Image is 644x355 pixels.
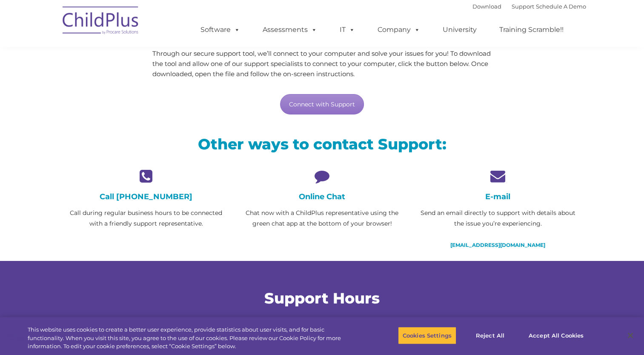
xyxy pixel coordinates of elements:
[369,21,429,38] a: Company
[240,192,404,201] h4: Online Chat
[464,326,517,344] button: Reject All
[472,3,586,10] font: |
[28,326,354,351] div: This website uses cookies to create a better user experience, provide statistics about user visit...
[58,0,143,43] img: ChildPlus by Procare Solutions
[450,242,545,248] a: [EMAIL_ADDRESS][DOMAIN_NAME]
[472,3,501,10] a: Download
[621,326,640,345] button: Close
[192,21,249,38] a: Software
[491,21,572,38] a: Training Scramble!!
[398,326,456,344] button: Cookies Settings
[280,94,364,115] a: Connect with Support
[65,192,228,201] h4: Call [PHONE_NUMBER]
[254,21,326,38] a: Assessments
[152,49,492,79] p: Through our secure support tool, we’ll connect to your computer and solve your issues for you! To...
[512,3,534,10] a: Support
[434,21,485,38] a: University
[331,21,364,38] a: IT
[65,208,228,229] p: Call during regular business hours to be connected with a friendly support representative.
[65,135,580,154] h2: Other ways to contact Support:
[536,3,586,10] a: Schedule A Demo
[264,289,380,307] span: Support Hours
[416,208,579,229] p: Send an email directly to support with details about the issue you’re experiencing.
[240,208,404,229] p: Chat now with a ChildPlus representative using the green chat app at the bottom of your browser!
[524,326,588,344] button: Accept All Cookies
[416,192,579,201] h4: E-mail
